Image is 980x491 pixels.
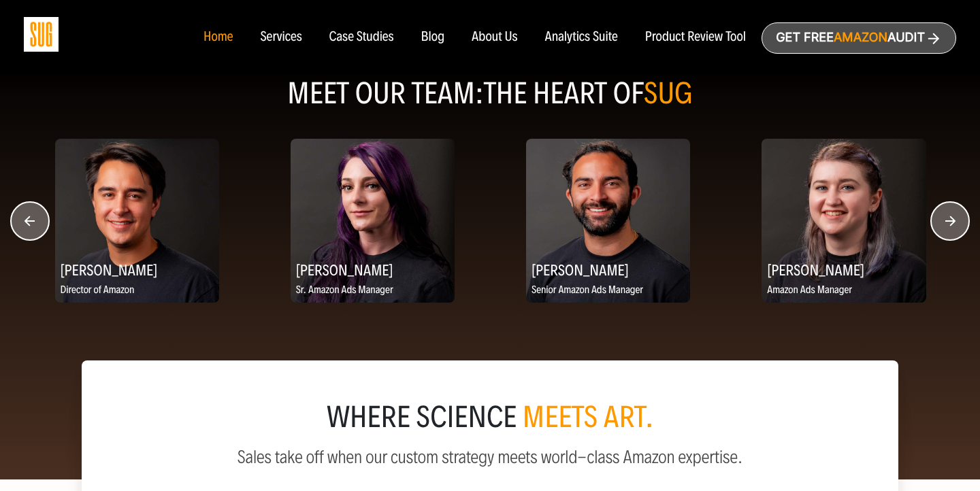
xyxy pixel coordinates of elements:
h2: [PERSON_NAME] [526,256,690,283]
span: meets art. [523,399,654,435]
a: Analytics Suite [545,30,618,45]
a: Get freeAmazonAudit [762,22,956,54]
img: Anthony Hernandez, Senior Amazon Ads Manager [526,139,690,303]
p: Director of Amazon [55,282,219,299]
a: Home [203,30,233,45]
h2: [PERSON_NAME] [291,256,455,283]
p: Sr. Amazon Ads Manager [291,282,455,299]
p: Amazon Ads Manager [762,282,926,299]
span: Amazon [834,31,887,45]
a: Services [260,30,301,45]
a: Blog [421,30,445,45]
h2: [PERSON_NAME] [55,256,219,283]
span: SUG [644,75,693,112]
div: where science [114,404,866,431]
a: About Us [472,30,518,45]
p: Sales take off when our custom strategy meets world-class Amazon expertise. [114,447,866,467]
img: Sug [24,17,59,52]
img: Chelsea Jaffe, Amazon Ads Manager [762,139,926,303]
a: Case Studies [329,30,394,45]
img: Nikki Valles, Sr. Amazon Ads Manager [291,139,455,303]
img: Alex Peck, Director of Amazon [55,139,219,303]
a: Product Review Tool [645,30,746,45]
h2: [PERSON_NAME] [762,256,926,283]
p: Senior Amazon Ads Manager [526,282,690,299]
